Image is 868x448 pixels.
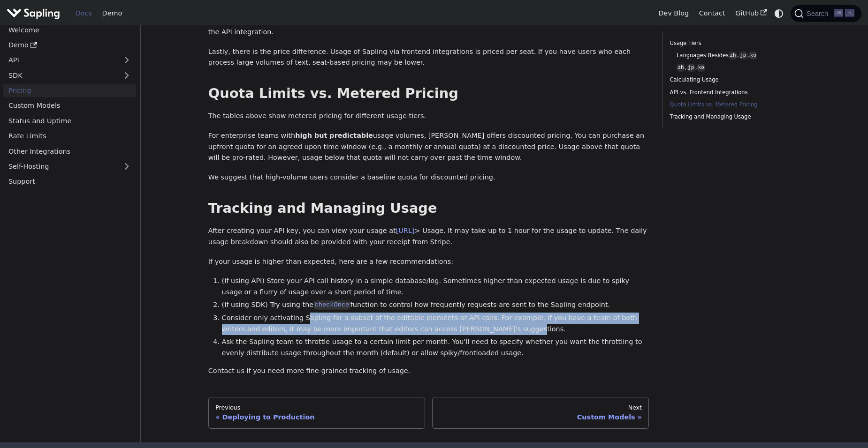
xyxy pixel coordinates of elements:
a: [URL] [396,227,415,234]
a: Usage Tiers [670,39,797,48]
a: Support [3,175,136,188]
a: Welcome [3,23,136,37]
span: Search [804,10,834,17]
li: Ask the Sapling team to throttle usage to a certain limit per month. You'll need to specify wheth... [222,336,649,359]
a: Status and Uptime [3,114,136,127]
a: Calculating Usage [670,75,797,84]
a: Self-Hosting [3,159,136,173]
p: If your usage is higher than expected, here are a few recommendations: [208,256,649,268]
code: ko [697,64,705,72]
p: The tables above show metered pricing for different usage tiers. [208,111,649,122]
li: Consider only activating Sapling for a subset of the editable elements or API calls. For example,... [222,313,649,335]
div: Deploying to Production [215,413,418,421]
div: Next [439,404,642,411]
div: Custom Models [439,413,642,421]
a: zh,jp,ko [677,63,794,72]
p: We suggest that high-volume users consider a baseline quota for discounted pricing. [208,172,649,183]
p: Contact us if you need more fine-grained tracking of usage. [208,366,649,377]
img: Sapling.ai [7,7,60,20]
button: Expand sidebar category 'SDK' [117,68,136,82]
a: Demo [97,6,127,21]
kbd: K [845,9,854,17]
h2: Tracking and Managing Usage [208,200,649,217]
a: Contact [694,6,731,21]
a: API [3,53,117,67]
div: Previous [215,404,418,411]
code: ko [749,52,757,60]
nav: Docs pages [208,397,649,429]
p: For enterprise teams with usage volumes, [PERSON_NAME] offers discounted pricing. You can purchas... [208,130,649,164]
p: Lastly, there is the price difference. Usage of Sapling via frontend integrations is priced per s... [208,46,649,69]
a: API vs. Frontend Integrations [670,88,797,97]
a: Custom Models [3,99,136,112]
strong: high but predictable [295,132,373,139]
a: Tracking and Managing Usage [670,112,797,121]
a: PreviousDeploying to Production [208,397,426,429]
button: Switch between dark and light mode (currently system mode) [772,7,786,20]
code: checkOnce [313,300,350,310]
button: Search (Ctrl+K) [791,5,861,22]
li: (If using API) Store your API call history in a simple database/log. Sometimes higher than expect... [222,276,649,298]
a: Rate Limits [3,129,136,142]
a: Demo [3,38,136,52]
code: zh [677,64,685,72]
code: jp [739,52,747,60]
a: checkOnce [313,301,350,308]
code: jp [687,64,695,72]
a: Sapling.ai [7,7,63,20]
li: (If using SDK) Try using the function to control how frequently requests are sent to the Sapling ... [222,299,649,311]
a: Quota Limits vs. Metered Pricing [670,100,797,109]
a: NextCustom Models [432,397,649,429]
a: Other Integrations [3,144,136,158]
a: Docs [70,6,97,21]
a: Pricing [3,83,136,97]
h2: Quota Limits vs. Metered Pricing [208,85,649,102]
a: Languages Besideszh,jp,ko [677,51,794,60]
a: SDK [3,68,117,82]
p: After creating your API key, you can view your usage at > Usage. It may take up to 1 hour for the... [208,225,649,248]
button: Expand sidebar category 'API' [117,53,136,67]
a: Dev Blog [653,6,693,21]
code: zh [729,52,737,60]
a: GitHub [730,6,772,21]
